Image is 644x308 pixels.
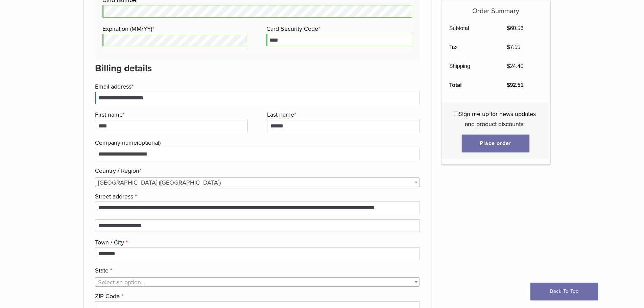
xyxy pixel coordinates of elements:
[98,279,145,286] span: Select an option…
[102,24,246,34] label: Expiration (MM/YY)
[95,291,419,301] label: ZIP Code
[267,110,418,120] label: Last name
[442,76,499,95] th: Total
[507,25,523,31] bdi: 60.56
[95,81,419,92] label: Email address
[442,19,499,38] th: Subtotal
[137,139,161,146] span: (optional)
[95,60,420,76] h3: Billing details
[530,283,598,300] a: Back To Top
[95,177,420,187] span: Country / Region
[507,25,510,31] span: $
[454,112,458,116] input: Sign me up for news updates and product discounts!
[95,110,246,120] label: First name
[507,44,510,50] span: $
[458,110,536,128] span: Sign me up for news updates and product discounts!
[507,82,523,88] bdi: 92.51
[95,166,419,176] label: Country / Region
[95,265,419,276] label: State
[442,0,550,15] h5: Order Summary
[95,277,420,287] span: State
[462,135,529,152] button: Place order
[95,178,420,187] span: United States (US)
[507,44,520,50] bdi: 7.55
[266,24,410,34] label: Card Security Code
[507,63,523,69] bdi: 24.40
[95,138,419,148] label: Company name
[442,57,499,76] th: Shipping
[507,82,510,88] span: $
[95,191,419,202] label: Street address
[507,63,510,69] span: $
[442,38,499,57] th: Tax
[95,237,419,247] label: Town / City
